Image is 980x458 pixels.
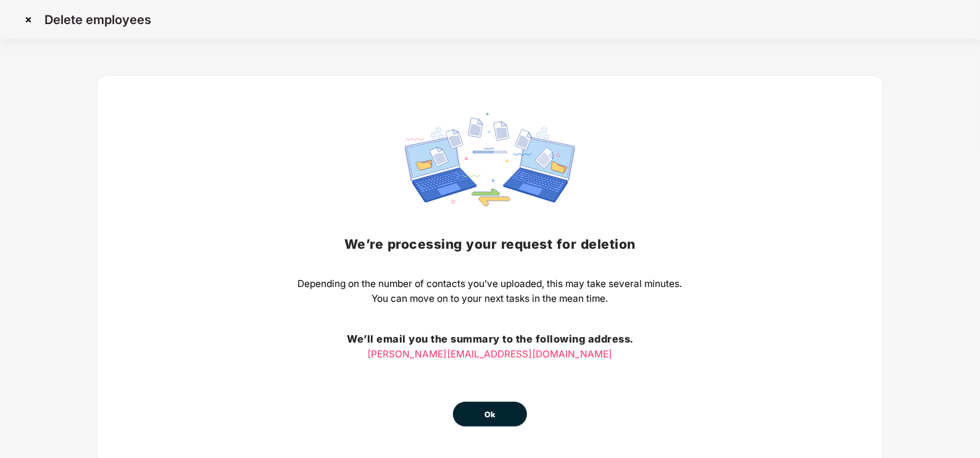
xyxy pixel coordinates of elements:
[484,409,496,421] span: Ok
[297,331,682,348] h3: We’ll email you the summary to the following address.
[297,291,682,306] p: You can move on to your next tasks in the mean time.
[297,277,682,291] p: Depending on the number of contacts you’ve uploaded, this may take several minutes.
[19,10,38,30] img: svg+xml;base64,PHN2ZyBpZD0iQ3Jvc3MtMzJ4MzIiIHhtbG5zPSJodHRwOi8vd3d3LnczLm9yZy8yMDAwL3N2ZyIgd2lkdG...
[297,234,682,254] h2: We’re processing your request for deletion
[453,402,527,427] button: Ok
[44,12,151,27] p: Delete employees
[405,113,575,206] img: svg+xml;base64,PHN2ZyBpZD0iRGF0YV9zeW5jaW5nIiB4bWxucz0iaHR0cDovL3d3dy53My5vcmcvMjAwMC9zdmciIHdpZH...
[297,347,682,362] p: [PERSON_NAME][EMAIL_ADDRESS][DOMAIN_NAME]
